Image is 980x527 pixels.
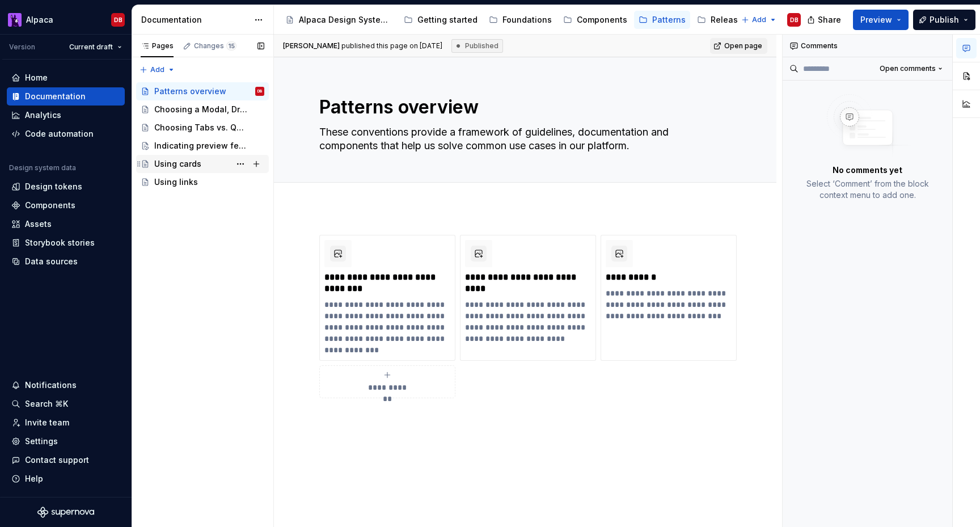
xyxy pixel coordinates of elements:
div: Components [577,14,627,26]
a: Analytics [7,106,125,124]
button: Preview [853,10,909,30]
div: Notifications [25,380,77,391]
div: Design system data [9,163,76,172]
button: AlpacaDB [2,7,129,32]
div: Pages [141,41,174,50]
div: Documentation [25,91,86,102]
div: Help [25,473,43,484]
div: Alpaca Design System 🦙 [299,14,392,26]
div: Page tree [281,9,736,31]
div: Changes [194,41,236,50]
button: Add [136,62,179,78]
a: Using cards [136,155,269,173]
a: Documentation [7,87,125,106]
button: Help [7,470,125,488]
div: DB [114,15,122,24]
div: Foundations [502,14,552,26]
div: Page tree [136,82,269,191]
a: Data sources [7,252,125,271]
button: Current draft [64,39,127,55]
div: Getting started [417,14,478,26]
div: Code automation [25,128,94,140]
div: Search ⌘K [25,398,68,410]
div: Analytics [25,109,61,121]
button: Share [801,10,848,30]
button: Search ⌘K [7,395,125,413]
div: Invite team [25,417,69,428]
span: Publish [930,14,959,26]
div: Indicating preview features [154,140,248,151]
a: Settings [7,432,125,450]
a: Storybook stories [7,234,125,252]
div: Settings [25,436,58,447]
div: Patterns overview [154,86,226,97]
a: Choosing a Modal, Drawer, or Page [136,100,269,119]
button: Open comments [875,61,948,77]
a: Open page [710,38,767,54]
div: Components [25,200,75,211]
div: Published [451,39,503,53]
textarea: Patterns overview [317,94,729,121]
div: DB [790,15,799,24]
span: Add [150,65,164,74]
a: Alpaca Design System 🦙 [281,11,397,29]
img: 003f14f4-5683-479b-9942-563e216bc167.png [8,13,22,27]
a: Code automation [7,125,125,143]
div: Using links [154,176,198,188]
div: Choosing Tabs vs. Quick views [154,122,248,133]
div: Releases [711,14,747,26]
a: Getting started [399,11,482,29]
span: Add [752,15,766,24]
a: Components [7,196,125,214]
span: [PERSON_NAME] [283,41,340,50]
div: DB [257,86,263,97]
div: Comments [783,35,952,57]
div: Storybook stories [25,237,95,248]
svg: Supernova Logo [37,507,94,518]
span: Current draft [69,43,113,52]
button: Contact support [7,451,125,469]
a: Assets [7,215,125,233]
button: Publish [913,10,975,30]
span: Share [818,14,841,26]
div: Using cards [154,158,201,170]
div: Contact support [25,454,89,466]
a: Releases [692,11,752,29]
div: Patterns [652,14,686,26]
a: Design tokens [7,178,125,196]
a: Patterns overviewDB [136,82,269,100]
button: Add [738,12,780,28]
div: Home [25,72,48,83]
div: Assets [25,218,52,230]
div: Version [9,43,35,52]
div: Documentation [141,14,248,26]
a: Invite team [7,414,125,432]
span: published this page on [DATE] [283,41,442,50]
div: Data sources [25,256,78,267]
textarea: These conventions provide a framework of guidelines, documentation and components that help us so... [317,123,729,155]
div: Choosing a Modal, Drawer, or Page [154,104,248,115]
span: Preview [860,14,892,26]
a: Using links [136,173,269,191]
a: Foundations [484,11,556,29]
span: Open comments [880,64,936,73]
a: Home [7,69,125,87]
span: Open page [724,41,762,50]
a: Choosing Tabs vs. Quick views [136,119,269,137]
p: Select ‘Comment’ from the block context menu to add one. [796,178,939,201]
a: Indicating preview features [136,137,269,155]
span: 15 [226,41,236,50]
div: Design tokens [25,181,82,192]
a: Components [559,11,632,29]
div: Alpaca [26,14,53,26]
button: Notifications [7,376,125,394]
a: Patterns [634,11,690,29]
p: No comments yet [833,165,902,176]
